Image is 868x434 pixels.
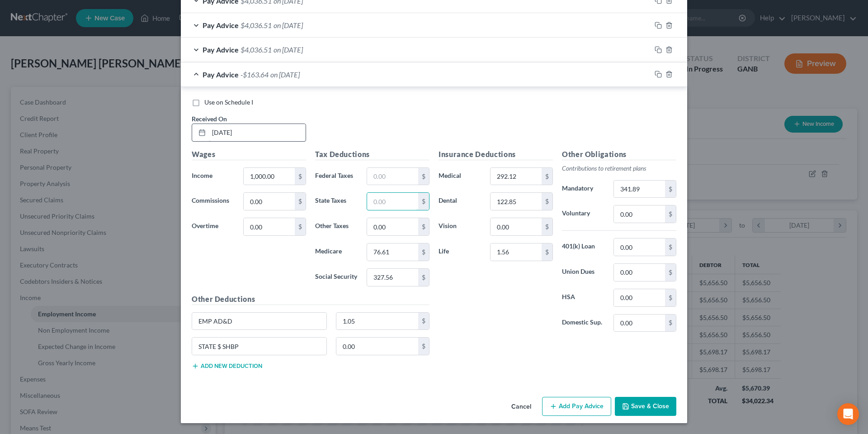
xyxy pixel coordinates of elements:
[614,238,665,256] input: 0.00
[542,243,552,261] div: $
[557,180,609,198] label: Mandatory
[367,269,418,286] input: 0.00
[491,243,542,261] input: 0.00
[311,268,362,286] label: Social Security
[311,218,362,236] label: Other Taxes
[614,264,665,281] input: 0.00
[187,218,239,236] label: Overtime
[418,338,429,355] div: $
[491,193,542,210] input: 0.00
[336,313,419,330] input: 0.00
[295,218,306,235] div: $
[187,192,239,210] label: Commissions
[434,192,486,210] label: Dental
[557,314,609,332] label: Domestic Sup.
[665,238,676,256] div: $
[439,149,553,160] h5: Insurance Deductions
[192,115,227,123] span: Received On
[434,167,486,186] label: Medical
[192,149,306,160] h5: Wages
[295,193,306,210] div: $
[192,362,262,370] button: Add new deduction
[614,205,665,223] input: 0.00
[557,289,609,307] label: HSA
[665,264,676,281] div: $
[203,21,239,29] span: Pay Advice
[311,167,362,186] label: Federal Taxes
[315,149,429,160] h5: Tax Deductions
[203,70,239,79] span: Pay Advice
[418,218,429,235] div: $
[491,218,542,235] input: 0.00
[241,21,272,29] span: $4,036.51
[542,193,552,210] div: $
[367,168,418,185] input: 0.00
[562,164,676,173] p: Contributions to retirement plans
[615,397,676,416] button: Save & Close
[665,289,676,306] div: $
[367,193,418,210] input: 0.00
[192,313,326,330] input: Specify...
[209,124,306,141] input: MM/DD/YYYY
[244,218,295,235] input: 0.00
[192,172,212,179] span: Income
[241,45,272,54] span: $4,036.51
[614,181,665,198] input: 0.00
[542,218,552,235] div: $
[557,205,609,223] label: Voluntary
[434,243,486,261] label: Life
[614,315,665,332] input: 0.00
[270,70,300,79] span: on [DATE]
[192,294,429,305] h5: Other Deductions
[336,338,419,355] input: 0.00
[542,168,552,185] div: $
[311,243,362,261] label: Medicare
[203,45,239,54] span: Pay Advice
[311,192,362,210] label: State Taxes
[274,45,303,54] span: on [DATE]
[204,98,253,106] span: Use on Schedule I
[614,289,665,306] input: 0.00
[418,313,429,330] div: $
[557,263,609,281] label: Union Dues
[244,193,295,210] input: 0.00
[665,315,676,332] div: $
[434,218,486,236] label: Vision
[542,397,611,416] button: Add Pay Advice
[418,168,429,185] div: $
[837,403,859,425] div: Open Intercom Messenger
[295,168,306,185] div: $
[418,269,429,286] div: $
[418,193,429,210] div: $
[274,21,303,29] span: on [DATE]
[665,181,676,198] div: $
[241,70,269,79] span: -$163.64
[192,338,326,355] input: Specify...
[367,243,418,261] input: 0.00
[562,149,676,160] h5: Other Obligations
[418,243,429,261] div: $
[504,398,538,416] button: Cancel
[367,218,418,235] input: 0.00
[491,168,542,185] input: 0.00
[665,205,676,223] div: $
[557,238,609,256] label: 401(k) Loan
[244,168,295,185] input: 0.00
